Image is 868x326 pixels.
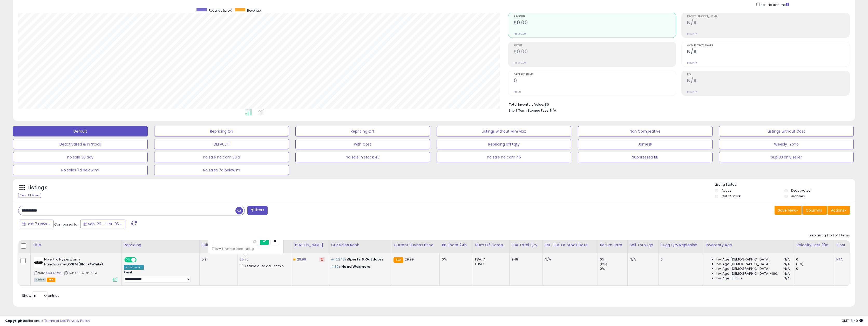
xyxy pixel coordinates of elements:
button: Default [13,126,148,136]
span: N/A [784,257,790,262]
button: Listings without Cost [719,126,854,136]
span: N/A [784,262,790,266]
b: Nike Pro Hyperwarm Handwarmer,OSFM(Black/White) [44,257,107,268]
div: FBM: 6 [475,262,505,266]
div: Num of Comp. [475,242,507,248]
div: This will override store markup [212,246,279,251]
span: Last 7 Days [26,221,47,227]
div: FBA Total Qty [512,242,540,248]
div: Displaying 1 to 1 of 1 items [809,233,850,238]
div: Cost [836,242,847,248]
div: Min Price [240,242,289,248]
img: 21wk5kl2niL._SL40_.jpg [34,257,43,267]
div: Sugg Qty Replenish [661,242,701,248]
small: Prev: N/A [687,61,697,64]
button: Sup BB only seller [719,152,854,162]
span: Revenue [514,15,676,18]
div: BB Share 24h. [442,242,471,248]
span: FBA [47,278,56,282]
button: No sales 7d below m [154,165,289,175]
span: Columns [806,208,822,213]
label: Active [722,188,731,193]
a: 29.99 [297,257,306,262]
span: Ordered Items [514,73,676,76]
small: FBA [394,257,403,263]
button: no sale in stock 45 [295,152,430,162]
small: Prev: $0.00 [514,32,526,35]
span: Revenue [247,8,261,13]
button: Deactivated & In Stock [13,139,148,149]
span: Inv. Age [DEMOGRAPHIC_DATA]: [716,266,771,271]
span: All listings currently available for purchase on Amazon [34,278,46,282]
span: Hand Warmers [341,264,370,269]
div: Preset: [124,271,195,282]
span: N/A [784,266,790,271]
button: no sale 30 day [13,152,148,162]
small: (0%) [796,262,803,266]
span: Sep-29 - Oct-05 [88,221,119,227]
div: 0% [600,257,627,262]
button: Last 7 Days [19,220,53,228]
label: Archived [791,194,805,198]
a: Privacy Policy [67,318,90,323]
button: Actions [828,206,850,215]
label: Deactivated [791,188,811,193]
h2: 0 [514,78,676,85]
p: in [331,257,387,262]
button: Repricing Off [295,126,430,136]
div: 5.9 [202,257,233,262]
span: 2025-10-13 18:49 GMT [842,318,863,323]
span: N/A [550,108,556,113]
div: [PERSON_NAME] [293,242,327,248]
label: Out of Stock [722,194,741,198]
button: with Cost [295,139,430,149]
button: DEFAULT1 [154,139,289,149]
button: Repricing On [154,126,289,136]
h2: N/A [687,20,850,27]
h2: N/A [687,78,850,85]
p: Listing States: [715,182,855,187]
button: Weekly_YoYo [719,139,854,149]
span: | SKU: 1C1U-AEYP-XJTW [63,271,98,275]
p: in [331,264,387,269]
small: (0%) [600,262,607,266]
a: B01AHN2V2E [45,271,63,275]
span: Profit [PERSON_NAME] [687,15,850,18]
a: 25.75 [240,257,249,262]
button: Filters [247,206,268,215]
small: Prev: $0.00 [514,61,526,64]
div: N/A [630,257,654,262]
div: seller snap | | [5,318,90,323]
div: Disable auto adjust min [240,263,287,269]
a: Terms of Use [44,318,66,323]
button: No sales 7d below mi [13,165,148,175]
div: 0 [796,257,834,262]
p: N/A [545,257,590,262]
span: Profit [514,44,676,47]
h5: Listings [28,184,48,191]
h2: $0.00 [514,20,676,27]
div: FBA: 7 [475,257,505,262]
h2: N/A [687,49,850,56]
button: no sale no com 45 [437,152,571,162]
span: Inv. Age [DEMOGRAPHIC_DATA]-180: [716,271,778,276]
span: Inv. Age [DEMOGRAPHIC_DATA]: [716,262,771,266]
div: 0 [661,257,700,262]
button: Suppressed BB [578,152,713,162]
span: N/A [784,271,790,276]
span: ROI [687,73,850,76]
div: 0% [442,257,469,262]
div: Amazon AI * [124,265,144,270]
small: Prev: 0 [514,90,521,93]
div: ASIN: [34,257,118,281]
span: N/A [784,276,790,281]
div: Fulfillment Cost [202,242,235,248]
div: 948 [512,257,539,262]
span: Revenue (prev) [209,8,232,13]
div: Cur Sales Rank [331,242,389,248]
h2: $0.00 [514,49,676,56]
div: Velocity Last 30d [796,242,832,248]
span: 29.99 [405,257,414,262]
div: Include Returns [752,2,795,8]
th: Please note that this number is a calculation based on your required days of coverage and your ve... [658,240,703,253]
